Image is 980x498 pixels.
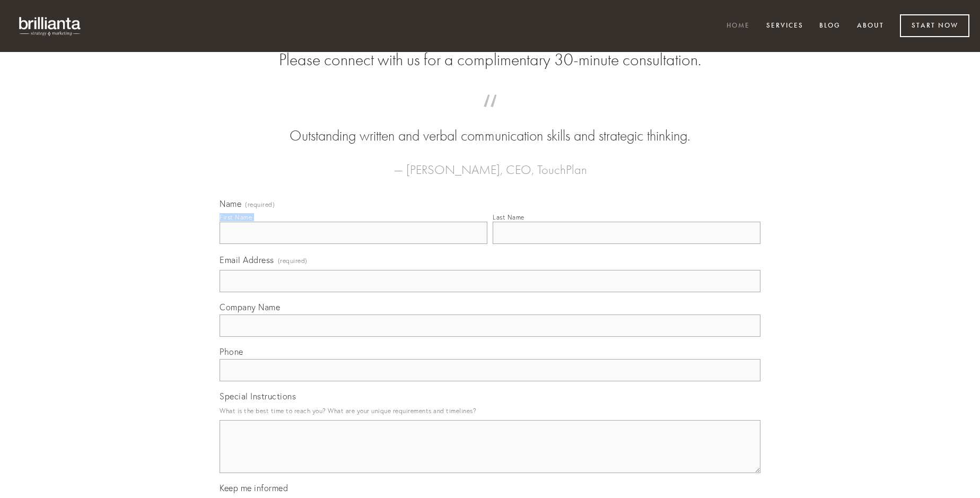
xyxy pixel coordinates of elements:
[11,11,90,41] img: brillianta - research, strategy, marketing
[237,146,743,180] figcaption: — [PERSON_NAME], CEO, TouchPlan
[245,202,275,208] span: (required)
[900,14,969,37] a: Start Now
[220,391,296,401] span: Special Instructions
[493,213,524,221] div: Last Name
[720,18,757,35] a: Home
[278,254,308,268] span: (required)
[220,198,241,209] span: Name
[220,346,243,357] span: Phone
[220,404,760,418] p: What is the best time to reach you? What are your unique requirements and timelines?
[237,105,743,126] span: “
[220,302,280,312] span: Company Name
[220,483,288,493] span: Keep me informed
[220,213,252,221] div: First Name
[759,18,810,35] a: Services
[850,18,891,35] a: About
[220,50,760,70] h2: Please connect with us for a complimentary 30-minute consultation.
[237,105,743,146] blockquote: Outstanding written and verbal communication skills and strategic thinking.
[812,18,847,35] a: Blog
[220,255,274,265] span: Email Address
